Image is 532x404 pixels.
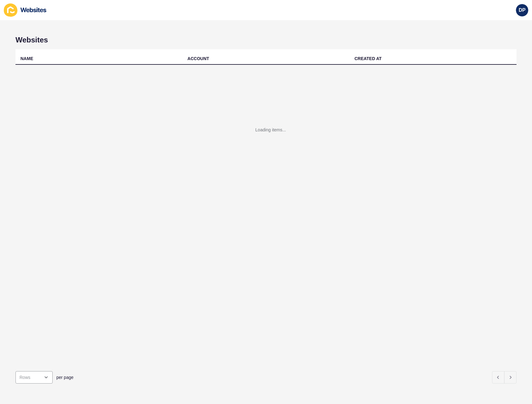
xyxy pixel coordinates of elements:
[255,127,286,133] div: Loading items...
[56,374,73,380] span: per page
[15,36,517,44] h1: Websites
[15,371,53,384] div: open menu
[187,55,209,62] div: ACCOUNT
[519,7,525,13] span: DP
[20,55,33,62] div: NAME
[355,55,382,62] div: CREATED AT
